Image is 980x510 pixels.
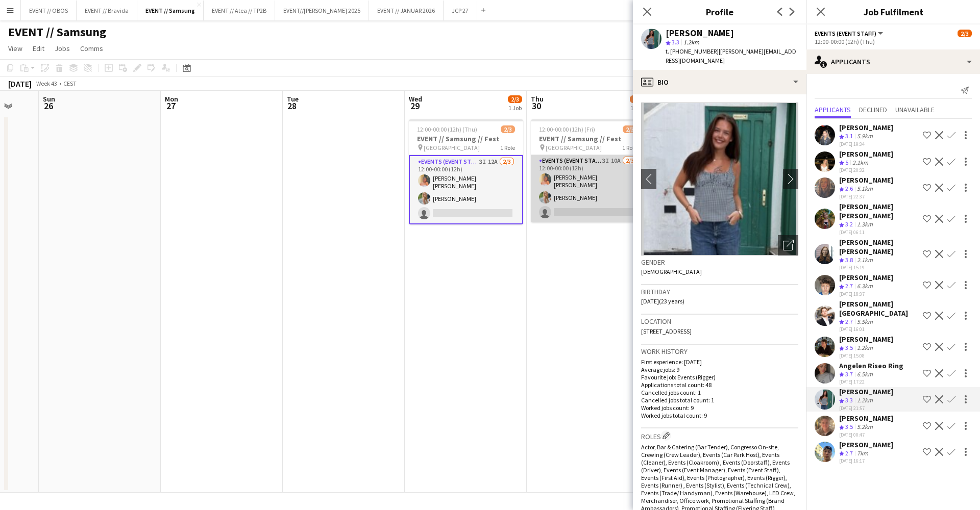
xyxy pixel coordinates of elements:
span: 3.5 [845,423,853,430]
span: Comms [80,44,103,53]
span: Mon [165,94,178,104]
p: First experience: [DATE] [641,358,798,366]
button: EVENT // Atea // TP2B [204,1,275,20]
h3: EVENT // Samsung // Fest [531,134,645,143]
div: 1 Job [508,104,522,112]
p: Worked jobs count: 9 [641,404,798,412]
a: Edit [29,42,48,55]
span: Wed [409,94,422,104]
span: 29 [407,100,422,112]
div: [DATE] 15:08 [839,352,893,359]
p: Favourite job: Events (Rigger) [641,373,798,381]
span: 2/3 [623,125,637,133]
a: Comms [76,42,107,55]
button: EVENT // JANUAR 2026 [369,1,444,20]
span: 3.3 [672,38,679,46]
span: Applicants [815,106,851,113]
div: [DATE] 21:57 [839,405,893,412]
button: EVENT // OBOS [21,1,77,20]
span: 26 [41,100,55,112]
h3: Birthday [641,287,798,296]
button: EVENT // Bravida [77,1,137,20]
div: 1.3km [855,220,875,229]
div: [PERSON_NAME] [839,149,893,159]
img: Crew avatar or photo [641,103,798,256]
span: 2.6 [845,185,853,192]
div: 12:00-00:00 (12h) (Thu)2/3EVENT // Samsung // Fest [GEOGRAPHIC_DATA]1 RoleEvents (Event Staff)3I1... [409,119,523,224]
h3: Gender [641,258,798,267]
span: 12:00-00:00 (12h) (Thu) [417,125,477,133]
div: 5.9km [855,132,875,141]
div: CEST [63,80,77,87]
div: 5.2km [855,423,875,431]
span: Jobs [55,44,70,53]
div: 2.1km [855,256,875,265]
div: [DATE] 06:11 [839,229,919,236]
span: 3.3 [845,396,853,404]
div: [PERSON_NAME] [PERSON_NAME] [839,202,919,220]
div: 7km [855,449,870,458]
span: [GEOGRAPHIC_DATA] [546,144,602,151]
div: [PERSON_NAME] [839,414,893,423]
span: 2.7 [845,449,853,457]
button: EVENT//[PERSON_NAME] 2025 [275,1,369,20]
span: Events (Event Staff) [815,30,876,37]
div: [PERSON_NAME] [839,175,893,185]
div: Applicants [806,49,980,74]
span: 2/3 [958,30,972,37]
span: Edit [33,44,44,53]
div: 1 Job [630,104,644,112]
span: t. [PHONE_NUMBER] [666,47,719,55]
span: Week 43 [34,80,59,87]
span: [GEOGRAPHIC_DATA] [424,144,480,151]
span: 3.1 [845,132,853,140]
div: [PERSON_NAME] [666,29,734,38]
span: Declined [859,106,887,113]
span: Thu [531,94,544,104]
span: Unavailable [895,106,935,113]
app-card-role: Events (Event Staff)3I12A2/312:00-00:00 (12h)[PERSON_NAME] [PERSON_NAME][PERSON_NAME] [409,155,523,224]
div: [PERSON_NAME] [839,335,893,344]
div: [PERSON_NAME] [839,123,893,132]
span: 5 [845,159,848,166]
button: JCP 27 [444,1,477,20]
span: 12:00-00:00 (12h) (Fri) [539,125,595,133]
p: Worked jobs total count: 9 [641,412,798,419]
div: [DATE] 22:37 [839,193,893,200]
h3: Location [641,317,798,326]
span: [STREET_ADDRESS] [641,327,692,335]
button: EVENT // Samsung [137,1,204,20]
span: [DEMOGRAPHIC_DATA] [641,268,702,275]
div: [PERSON_NAME] [839,387,893,396]
span: 1.2km [681,38,701,46]
span: Sun [43,94,55,104]
span: 3.2 [845,220,853,228]
span: View [8,44,22,53]
div: 1.2km [855,344,875,352]
app-job-card: 12:00-00:00 (12h) (Fri)2/3EVENT // Samsung // Fest [GEOGRAPHIC_DATA]1 RoleEvents (Event Staff)3I1... [531,119,645,222]
span: 28 [285,100,299,112]
span: 1 Role [622,144,637,151]
p: Cancelled jobs count: 1 [641,389,798,396]
a: Jobs [51,42,74,55]
div: 1.2km [855,396,875,405]
h3: Job Fulfilment [806,5,980,18]
p: Applications total count: 48 [641,381,798,389]
span: 2/3 [630,95,644,103]
app-card-role: Events (Event Staff)3I10A2/312:00-00:00 (12h)[PERSON_NAME] [PERSON_NAME][PERSON_NAME] [531,155,645,222]
span: 27 [163,100,178,112]
div: [DATE] 15:19 [839,264,919,271]
h1: EVENT // Samsung [8,24,106,40]
a: View [4,42,27,55]
span: 2.7 [845,282,853,290]
span: 1 Role [500,144,515,151]
span: 3.8 [845,256,853,264]
div: [DATE] 18:37 [839,291,893,297]
h3: Work history [641,347,798,356]
span: 2.7 [845,318,853,325]
div: [DATE] 20:32 [839,167,893,173]
div: [DATE] 00:47 [839,431,893,438]
div: 6.3km [855,282,875,291]
span: 2/3 [508,95,522,103]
